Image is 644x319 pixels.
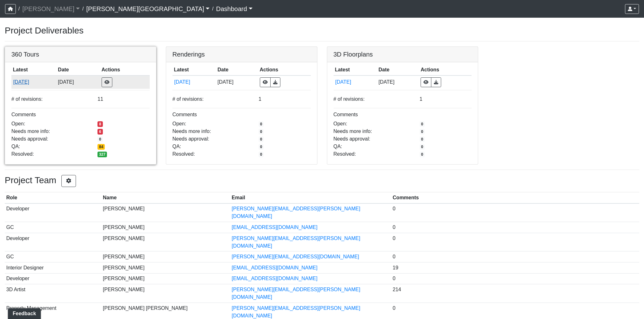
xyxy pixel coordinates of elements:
[232,254,359,259] a: [PERSON_NAME][EMAIL_ADDRESS][DOMAIN_NAME]
[5,262,101,273] td: Interior Designer
[232,265,317,270] a: [EMAIL_ADDRESS][DOMAIN_NAME]
[101,262,230,273] td: [PERSON_NAME]
[174,78,215,86] button: [DATE]
[5,222,101,233] td: GC
[5,284,101,303] td: 3D Artist
[391,273,639,284] td: 0
[232,236,360,249] a: [PERSON_NAME][EMAIL_ADDRESS][PERSON_NAME][DOMAIN_NAME]
[101,233,230,251] td: [PERSON_NAME]
[230,192,391,203] th: Email
[391,192,639,203] th: Comments
[22,3,80,15] a: [PERSON_NAME]
[391,222,639,233] td: 0
[13,78,55,86] button: [DATE]
[5,175,639,187] h3: Project Team
[334,75,377,89] td: otViMk1MQurvXFAFx4N9zg
[101,251,230,262] td: [PERSON_NAME]
[5,273,101,284] td: Developer
[232,276,317,281] a: [EMAIL_ADDRESS][DOMAIN_NAME]
[101,222,230,233] td: [PERSON_NAME]
[80,3,86,15] span: /
[101,284,230,303] td: [PERSON_NAME]
[5,203,101,222] td: Developer
[5,306,42,319] iframe: Ybug feedback widget
[5,25,639,36] h3: Project Deliverables
[172,75,216,89] td: fzcy8kXHbzMa4Uub1XsNdB
[86,3,209,15] a: [PERSON_NAME][GEOGRAPHIC_DATA]
[5,233,101,251] td: Developer
[11,75,56,89] td: sndUuGPsUkcLAeJy7fM1d7
[5,192,101,203] th: Role
[101,273,230,284] td: [PERSON_NAME]
[391,251,639,262] td: 0
[391,262,639,273] td: 19
[232,206,360,219] a: [PERSON_NAME][EMAIL_ADDRESS][PERSON_NAME][DOMAIN_NAME]
[5,251,101,262] td: GC
[391,284,639,303] td: 214
[335,78,375,86] button: [DATE]
[209,3,216,15] span: /
[101,203,230,222] td: [PERSON_NAME]
[391,203,639,222] td: 0
[16,3,22,15] span: /
[232,305,360,318] a: [PERSON_NAME][EMAIL_ADDRESS][PERSON_NAME][DOMAIN_NAME]
[101,192,230,203] th: Name
[391,233,639,251] td: 0
[232,287,360,300] a: [PERSON_NAME][EMAIL_ADDRESS][PERSON_NAME][DOMAIN_NAME]
[216,3,253,15] a: Dashboard
[232,225,317,230] a: [EMAIL_ADDRESS][DOMAIN_NAME]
